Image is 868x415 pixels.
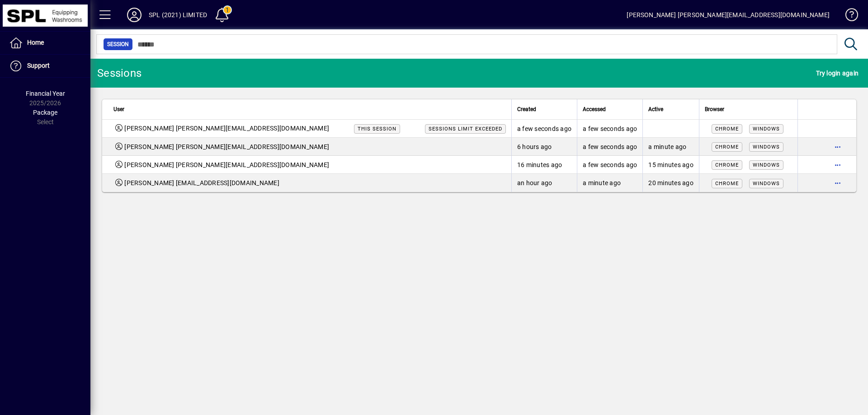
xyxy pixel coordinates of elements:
[124,142,329,151] span: [PERSON_NAME] [PERSON_NAME][EMAIL_ADDRESS][DOMAIN_NAME]
[27,62,50,69] span: Support
[577,138,642,156] td: a few seconds ago
[577,174,642,192] td: a minute ago
[124,124,329,133] span: [PERSON_NAME] [PERSON_NAME][EMAIL_ADDRESS][DOMAIN_NAME]
[511,156,577,174] td: 16 minutes ago
[705,178,792,188] div: Mozilla/5.0 (Windows NT 10.0; Win64; x64) AppleWebKit/537.36 (KHTML, like Gecko) Chrome/139.0.0.0...
[705,104,724,114] span: Browser
[830,140,845,154] button: More options
[577,120,642,138] td: a few seconds ago
[753,144,780,150] span: Windows
[705,124,792,133] div: Mozilla/5.0 (Windows NT 10.0; Win64; x64) AppleWebKit/537.36 (KHTML, like Gecko) Chrome/135.0.0.0...
[753,126,780,132] span: Windows
[830,176,845,190] button: More options
[429,126,502,132] span: Sessions limit exceeded
[26,90,65,97] span: Financial Year
[107,40,129,49] span: Session
[642,174,699,192] td: 20 minutes ago
[97,66,142,80] div: Sessions
[124,178,279,187] span: [PERSON_NAME] [EMAIL_ADDRESS][DOMAIN_NAME]
[149,8,207,22] div: SPL (2021) LIMITED
[816,66,859,80] span: Try login again
[753,181,780,187] span: Windows
[715,126,739,132] span: Chrome
[27,39,44,46] span: Home
[33,109,57,116] span: Package
[5,55,90,77] a: Support
[577,156,642,174] td: a few seconds ago
[583,104,606,114] span: Accessed
[511,138,577,156] td: 6 hours ago
[715,144,739,150] span: Chrome
[642,138,699,156] td: a minute ago
[705,142,792,151] div: Mozilla/5.0 (Windows NT 10.0; Win64; x64) AppleWebKit/537.36 (KHTML, like Gecko) Chrome/139.0.0.0...
[124,160,329,169] span: [PERSON_NAME] [PERSON_NAME][EMAIL_ADDRESS][DOMAIN_NAME]
[120,7,149,23] button: Profile
[839,2,857,31] a: Knowledge Base
[830,158,845,172] button: More options
[358,126,396,132] span: This session
[648,104,663,114] span: Active
[705,160,792,169] div: Mozilla/5.0 (Windows NT 10.0; Win64; x64) AppleWebKit/537.36 (KHTML, like Gecko) Chrome/140.0.0.0...
[642,156,699,174] td: 15 minutes ago
[715,162,739,168] span: Chrome
[5,32,90,54] a: Home
[511,174,577,192] td: an hour ago
[814,65,861,81] button: Try login again
[753,162,780,168] span: Windows
[627,8,830,22] div: [PERSON_NAME] [PERSON_NAME][EMAIL_ADDRESS][DOMAIN_NAME]
[113,104,124,114] span: User
[715,181,739,187] span: Chrome
[517,104,536,114] span: Created
[511,120,577,138] td: a few seconds ago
